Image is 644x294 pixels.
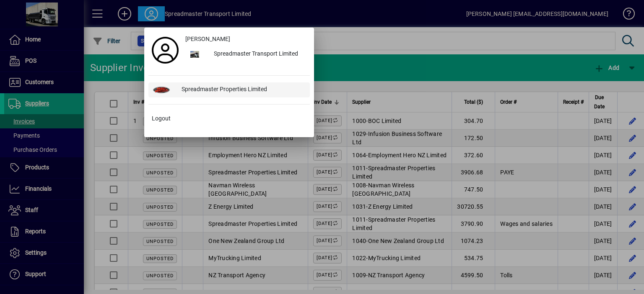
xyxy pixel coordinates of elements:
a: [PERSON_NAME] [182,32,310,47]
button: Logout [148,111,310,126]
button: Spreadmaster Transport Limited [182,47,310,62]
div: Spreadmaster Properties Limited [175,82,310,97]
button: Spreadmaster Properties Limited [148,82,310,97]
span: [PERSON_NAME] [185,35,230,43]
div: Spreadmaster Transport Limited [207,47,310,62]
span: Logout [152,114,171,123]
a: Profile [148,43,182,58]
